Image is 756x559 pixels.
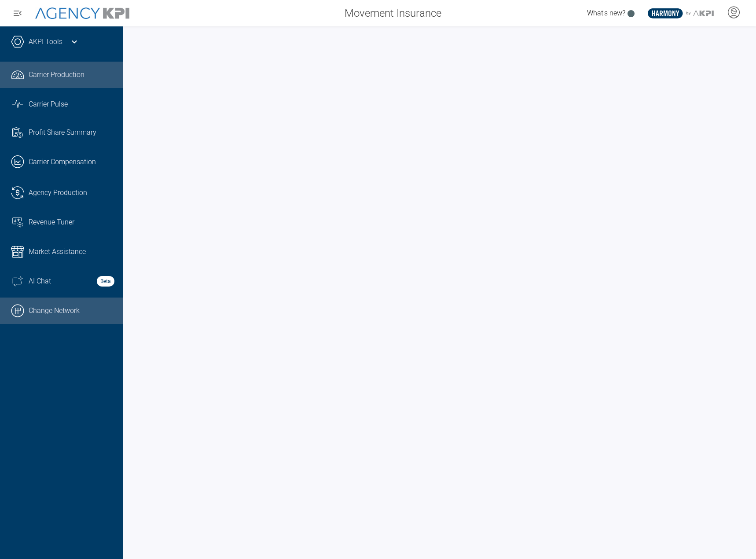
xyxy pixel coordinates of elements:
[29,157,96,167] span: Carrier Compensation
[29,70,84,80] span: Carrier Production
[29,246,86,257] span: Market Assistance
[587,9,625,17] span: What's new?
[29,217,74,228] span: Revenue Tuner
[29,127,96,138] span: Profit Share Summary
[29,188,87,198] span: Agency Production
[29,37,62,47] a: AKPI Tools
[29,276,51,287] span: AI Chat
[35,7,129,19] img: AgencyKPI
[345,5,441,21] span: Movement Insurance
[29,99,68,110] span: Carrier Pulse
[97,276,114,287] strong: Beta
